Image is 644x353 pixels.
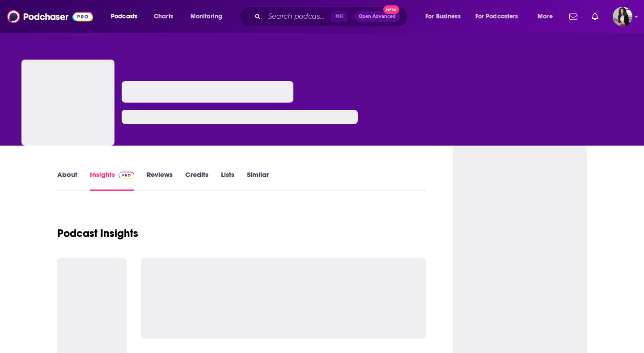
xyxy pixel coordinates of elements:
[111,10,137,23] span: Podcasts
[57,170,77,191] a: About
[247,170,269,191] a: Similar
[470,9,531,24] button: open menu
[57,227,138,240] h1: Podcast Insights
[475,10,518,23] span: For Podcasters
[613,7,632,26] span: Logged in as ElizabethCole
[264,9,331,24] input: Search podcasts, credits, & more...
[90,170,134,191] a: InsightsPodchaser Pro
[383,5,399,14] span: New
[359,14,396,19] span: Open Advanced
[191,10,222,23] span: Monitoring
[154,10,173,23] span: Charts
[613,7,632,26] button: Show profile menu
[331,11,347,22] span: ⌘ K
[148,9,178,24] a: Charts
[613,7,632,26] img: User Profile
[419,9,472,24] button: open menu
[588,9,602,24] a: Show notifications dropdown
[355,11,400,22] button: Open AdvancedNew
[425,10,461,23] span: For Business
[119,172,134,179] img: Podchaser Pro
[248,6,416,27] div: Search podcasts, credits, & more...
[531,9,564,24] button: open menu
[7,8,93,25] img: Podchaser - Follow, Share and Rate Podcasts
[566,9,581,24] a: Show notifications dropdown
[185,170,208,191] a: Credits
[105,9,149,24] button: open menu
[538,10,553,23] span: More
[184,9,234,24] button: open menu
[147,170,173,191] a: Reviews
[221,170,234,191] a: Lists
